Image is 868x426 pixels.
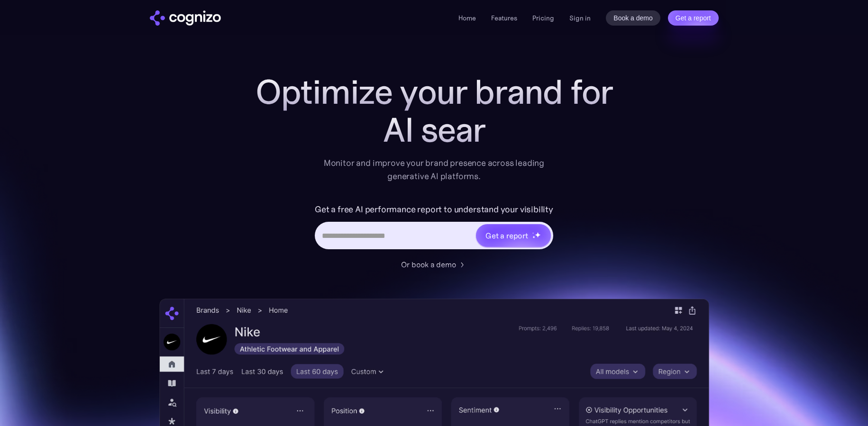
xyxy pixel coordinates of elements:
[475,223,552,248] a: Get a reportstarstarstar
[150,10,221,26] a: home
[532,236,536,239] img: star
[668,10,719,26] a: Get a report
[245,73,624,111] h1: Optimize your brand for
[532,232,534,234] img: star
[491,14,517,22] a: Features
[150,10,221,26] img: cognizo logo
[485,230,528,241] div: Get a report
[245,111,624,149] div: AI sear
[315,202,553,254] form: Hero URL Input Form
[401,259,456,270] div: Or book a demo
[532,14,554,22] a: Pricing
[318,156,551,183] div: Monitor and improve your brand presence across leading generative AI platforms.
[569,12,591,24] a: Sign in
[401,259,467,270] a: Or book a demo
[458,14,476,22] a: Home
[606,10,660,26] a: Book a demo
[535,232,541,238] img: star
[315,202,553,217] label: Get a free AI performance report to understand your visibility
